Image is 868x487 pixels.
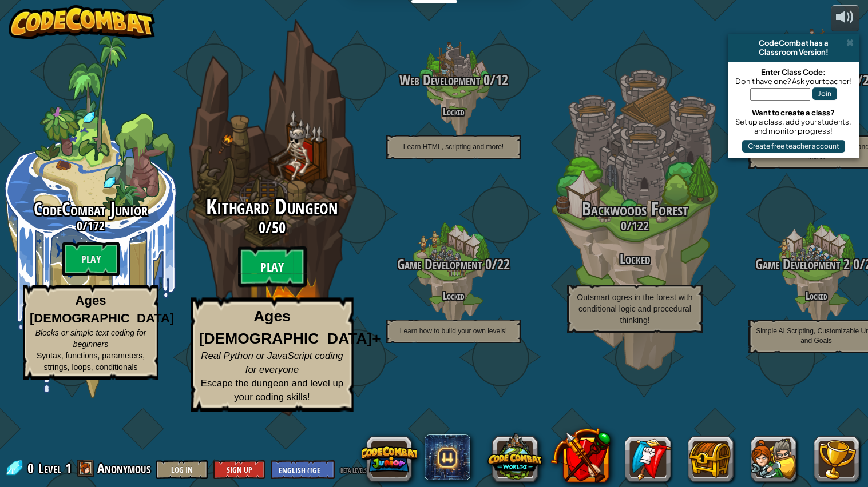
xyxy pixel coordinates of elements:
span: Blocks or simple text coding for beginners [35,328,146,349]
button: Log In [156,460,208,479]
span: 0 [621,217,627,234]
span: Anonymous [97,459,150,477]
span: Escape the dungeon and level up your coding skills! [201,378,343,402]
span: Real Python or JavaScript coding for everyone [201,350,343,375]
div: CodeCombat has a [732,38,855,47]
span: 0 [850,254,859,274]
span: 50 [272,217,286,238]
span: 12 [496,70,508,90]
img: CodeCombat - Learn how to code by playing a game [9,5,155,39]
h3: / [544,219,726,233]
span: CodeCombat Junior [34,197,148,221]
div: Enter Class Code: [734,67,854,77]
button: Sign Up [213,460,265,479]
span: 0 [482,254,492,274]
span: Backwoods Forest [582,197,688,221]
h3: Locked [544,252,726,267]
span: Syntax, functions, parameters, strings, loops, conditionals [37,351,145,372]
span: 0 [77,217,82,234]
div: Want to create a class? [734,108,854,117]
span: Game Development [397,254,482,274]
h4: Locked [363,290,544,301]
button: Adjust volume [831,5,859,32]
div: Classroom Version! [732,47,855,57]
h4: Locked [363,106,544,117]
span: 1 [65,459,72,477]
span: Level [38,459,61,478]
div: Don't have one? Ask your teacher! [734,77,854,86]
h3: / [363,257,544,272]
span: beta levels on [340,464,375,475]
span: Web Development [399,70,480,90]
span: 22 [497,254,510,274]
span: Learn HTML, scripting and more! [403,143,504,151]
h3: / [363,73,544,88]
strong: Ages [DEMOGRAPHIC_DATA]+ [199,308,381,347]
strong: Ages [DEMOGRAPHIC_DATA] [30,293,174,325]
span: 122 [632,217,649,234]
span: 0 [480,70,490,90]
button: Create free teacher account [742,140,845,153]
span: Learn how to build your own levels! [400,327,507,335]
span: Kithgard Dungeon [206,192,338,222]
span: Game Development 2 [755,254,850,274]
span: 0 [259,217,265,238]
btn: Play [62,242,120,276]
span: 0 [27,459,37,477]
div: Set up a class, add your students, and monitor progress! [734,117,854,135]
h3: / [163,219,381,236]
span: Outsmart ogres in the forest with conditional logic and procedural thinking! [577,293,692,325]
span: 172 [88,217,105,234]
btn: Play [238,246,307,288]
button: Join [812,87,837,100]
